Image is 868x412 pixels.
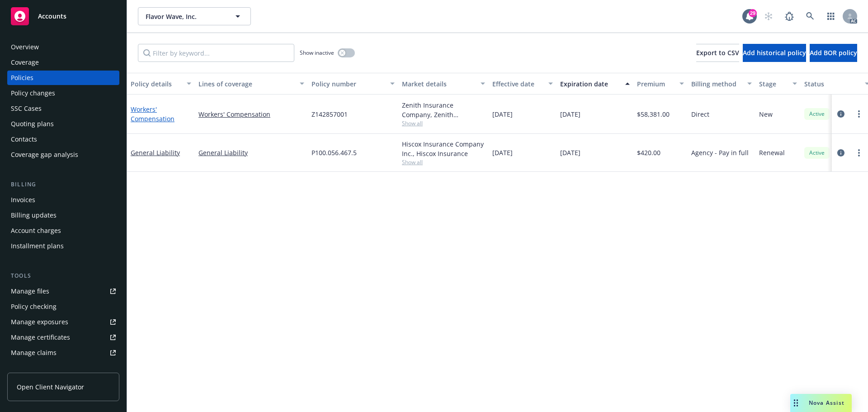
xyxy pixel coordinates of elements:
a: Start snowing [759,7,778,25]
input: Filter by keyword... [138,44,294,62]
a: Overview [7,40,119,54]
button: Effective date [489,73,557,95]
span: Add historical policy [743,48,806,57]
a: Quoting plans [7,117,119,131]
a: Policy checking [7,299,119,314]
span: [DATE] [492,148,513,157]
a: more [854,109,864,119]
span: Add BOR policy [810,48,857,57]
a: Manage certificates [7,330,119,345]
div: Expiration date [560,79,620,89]
button: Nova Assist [790,394,852,412]
div: Policy number [311,79,385,89]
a: Accounts [7,4,119,29]
div: Installment plans [11,239,64,253]
div: Tools [7,271,119,280]
span: Active [808,149,826,157]
div: SSC Cases [11,101,42,116]
div: Policy checking [11,299,57,314]
div: Manage certificates [11,330,70,345]
span: Open Client Navigator [17,382,84,392]
span: P100.056.467.5 [311,148,357,157]
button: Flavor Wave, Inc. [138,7,251,25]
span: [DATE] [560,109,580,119]
div: Overview [11,40,39,54]
button: Policy details [127,73,195,95]
span: Z142857001 [311,109,348,119]
div: Policy details [131,79,181,89]
button: Lines of coverage [195,73,308,95]
a: General Liability [198,148,304,157]
span: New [759,109,773,119]
div: Billing updates [11,208,57,223]
button: Stage [755,73,801,95]
button: Add historical policy [743,44,806,62]
div: Lines of coverage [198,79,294,89]
div: Coverage [11,55,39,70]
span: Show all [402,158,485,166]
a: Workers' Compensation [131,105,175,123]
div: Contacts [11,132,37,147]
span: Export to CSV [696,48,739,57]
span: $420.00 [637,148,660,157]
button: Add BOR policy [810,44,857,62]
div: Zenith Insurance Company, Zenith ([GEOGRAPHIC_DATA]) [402,100,485,119]
a: Report a Bug [780,7,798,25]
div: Coverage gap analysis [11,147,78,162]
div: Market details [402,79,475,89]
button: Expiration date [557,73,633,95]
div: Manage exposures [11,315,68,329]
button: Market details [398,73,489,95]
div: Policy changes [11,86,55,100]
a: Coverage gap analysis [7,147,119,162]
a: Workers' Compensation [198,109,304,119]
button: Export to CSV [696,44,739,62]
a: General Liability [131,148,180,157]
span: [DATE] [560,148,580,157]
span: Direct [691,109,709,119]
div: Hiscox Insurance Company Inc., Hiscox Insurance [402,139,485,158]
a: Billing updates [7,208,119,223]
a: Manage claims [7,346,119,360]
span: Accounts [38,13,66,20]
a: Account charges [7,223,119,238]
div: Account charges [11,223,61,238]
a: circleInformation [835,109,846,119]
span: Agency - Pay in full [691,148,749,157]
a: SSC Cases [7,101,119,116]
div: 29 [749,9,757,17]
div: Status [804,79,859,89]
div: Stage [759,79,787,89]
a: Manage BORs [7,361,119,375]
div: Premium [637,79,674,89]
div: Policies [11,71,33,85]
div: Billing [7,180,119,189]
span: $58,381.00 [637,109,670,119]
button: Billing method [688,73,755,95]
div: Manage BORs [11,361,53,375]
a: Policies [7,71,119,85]
div: Effective date [492,79,543,89]
div: Drag to move [790,394,802,412]
span: Active [808,110,826,118]
span: Show all [402,119,485,127]
a: Invoices [7,193,119,207]
div: Manage claims [11,346,57,360]
a: Switch app [822,7,840,25]
span: Nova Assist [809,399,844,407]
button: Policy number [308,73,398,95]
span: Flavor Wave, Inc. [146,12,224,21]
a: Manage exposures [7,315,119,329]
div: Quoting plans [11,117,54,131]
button: Premium [633,73,688,95]
div: Billing method [691,79,742,89]
a: Search [801,7,819,25]
a: Installment plans [7,239,119,253]
a: Policy changes [7,86,119,100]
span: [DATE] [492,109,513,119]
a: Manage files [7,284,119,298]
div: Manage files [11,284,49,298]
a: more [854,147,864,158]
a: circleInformation [835,147,846,158]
